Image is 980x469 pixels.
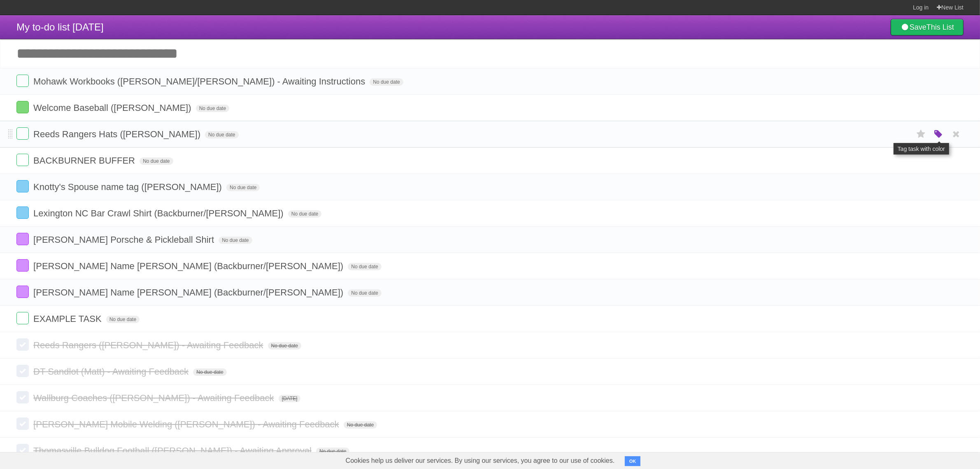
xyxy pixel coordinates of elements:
[33,366,191,377] span: DT Sandlot (Matt) - Awaiting Feedback
[16,127,29,140] label: Done
[33,208,286,218] span: Lexington NC Bar Crawl Shirt (Backburner/[PERSON_NAME])
[16,444,29,456] label: Done
[891,19,964,35] a: SaveThis List
[16,312,29,324] label: Done
[140,157,173,165] span: No due date
[16,417,29,430] label: Done
[16,233,29,245] label: Done
[288,210,321,218] span: No due date
[316,448,349,455] span: No due date
[33,182,224,192] span: Knotty's Spouse name tag ([PERSON_NAME])
[370,78,403,86] span: No due date
[16,365,29,377] label: Done
[219,237,252,244] span: No due date
[33,261,345,271] span: [PERSON_NAME] Name [PERSON_NAME] (Backburner/[PERSON_NAME])
[16,286,29,298] label: Done
[106,316,140,323] span: No due date
[279,395,301,402] span: [DATE]
[348,289,381,297] span: No due date
[33,393,276,403] span: Wallburg Coaches ([PERSON_NAME]) - Awaiting Feedback
[33,314,103,324] span: EXAMPLE TASK
[16,101,29,113] label: Done
[33,287,345,298] span: [PERSON_NAME] Name [PERSON_NAME] (Backburner/[PERSON_NAME])
[16,154,29,166] label: Done
[33,155,137,166] span: BACKBURNER BUFFER
[205,131,238,138] span: No due date
[193,368,226,376] span: No due date
[913,127,929,141] label: Star task
[625,456,641,466] button: OK
[33,446,314,456] span: Thomasville Bulldog Football ([PERSON_NAME]) - Awaiting Approval
[226,184,260,191] span: No due date
[16,75,29,87] label: Done
[196,105,229,112] span: No due date
[33,419,341,429] span: [PERSON_NAME] Mobile Welding ([PERSON_NAME]) - Awaiting Feedback
[16,391,29,403] label: Done
[348,263,381,270] span: No due date
[33,340,265,350] span: Reeds Rangers ([PERSON_NAME]) - Awaiting Feedback
[33,234,216,245] span: [PERSON_NAME] Porsche & Pickleball Shirt
[33,103,193,113] span: Welcome Baseball ([PERSON_NAME])
[926,23,954,31] b: This List
[16,21,104,33] span: My to-do list [DATE]
[338,453,623,469] span: Cookies help us deliver our services. By using our services, you agree to our use of cookies.
[16,206,29,219] label: Done
[16,180,29,192] label: Done
[16,259,29,272] label: Done
[16,338,29,351] label: Done
[33,129,203,139] span: Reeds Rangers Hats ([PERSON_NAME])
[268,342,301,349] span: No due date
[344,421,377,429] span: No due date
[33,76,367,87] span: Mohawk Workbooks ([PERSON_NAME]/[PERSON_NAME]) - Awaiting Instructions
